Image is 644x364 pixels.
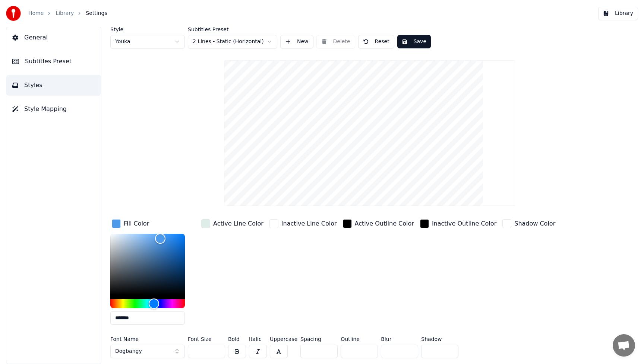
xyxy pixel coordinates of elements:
[421,336,458,342] label: Shadow
[6,75,101,96] button: Styles
[24,81,42,90] span: Styles
[358,35,394,48] button: Reset
[124,219,149,228] div: Fill Color
[24,105,67,114] span: Style Mapping
[355,219,414,228] div: Active Outline Color
[228,336,246,342] label: Bold
[397,35,431,48] button: Save
[200,218,265,230] button: Active Line Color
[341,218,416,230] button: Active Outline Color
[24,33,48,42] span: General
[613,334,635,357] a: Open chat
[341,336,378,342] label: Outline
[56,10,74,17] a: Library
[6,27,101,48] button: General
[110,336,185,342] label: Font Name
[598,7,638,20] button: Library
[110,234,185,295] div: Color
[86,10,107,17] span: Settings
[501,218,557,230] button: Shadow Color
[300,336,338,342] label: Spacing
[110,218,151,230] button: Fill Color
[6,6,21,21] img: youka
[381,336,418,342] label: Blur
[270,336,297,342] label: Uppercase
[432,219,496,228] div: Inactive Outline Color
[249,336,267,342] label: Italic
[268,218,338,230] button: Inactive Line Color
[110,299,185,308] div: Hue
[110,27,185,32] label: Style
[188,27,277,32] label: Subtitles Preset
[188,336,225,342] label: Font Size
[281,219,337,228] div: Inactive Line Color
[28,10,107,17] nav: breadcrumb
[25,57,72,66] span: Subtitles Preset
[115,348,142,355] span: Dogbangy
[213,219,263,228] div: Active Line Color
[514,219,555,228] div: Shadow Color
[28,10,44,17] a: Home
[419,218,498,230] button: Inactive Outline Color
[6,51,101,72] button: Subtitles Preset
[280,35,313,48] button: New
[6,99,101,119] button: Style Mapping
